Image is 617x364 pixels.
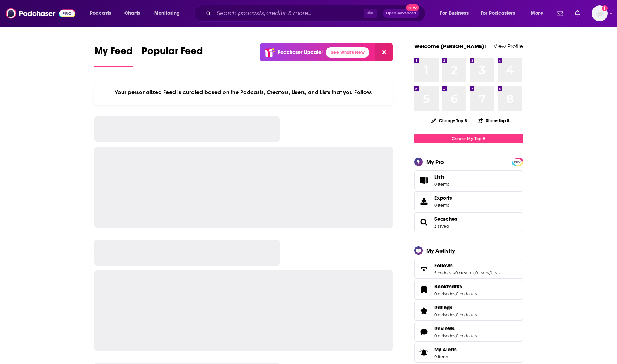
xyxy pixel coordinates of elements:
[455,333,456,338] span: ,
[414,259,523,279] span: Follows
[414,280,523,300] span: Bookmarks
[141,45,203,62] span: Popular Feed
[456,291,477,296] a: 0 podcasts
[434,174,445,180] span: Lists
[434,325,477,332] a: Reviews
[474,270,475,275] span: ,
[120,8,144,19] a: Charts
[414,322,523,342] span: Reviews
[513,159,522,164] a: PRO
[456,312,477,317] a: 0 podcasts
[414,301,523,321] span: Ratings
[414,170,523,190] a: Lists
[592,5,608,21] span: Logged in as sarahhallprinc
[481,8,515,18] span: For Podcasters
[434,203,452,208] span: 0 items
[435,8,478,19] button: open menu
[417,264,431,274] a: Follows
[434,283,462,290] span: Bookmarks
[414,134,523,143] a: Create My Top 8
[278,49,323,55] p: Podchaser Update!
[434,325,455,332] span: Reviews
[417,217,431,227] a: Searches
[149,8,189,19] button: open menu
[414,343,523,363] a: My Alerts
[417,348,431,358] span: My Alerts
[592,5,608,21] img: User Profile
[440,8,469,18] span: For Business
[434,270,455,275] a: 5 podcasts
[124,8,140,18] span: Charts
[434,262,453,269] span: Follows
[426,247,455,254] div: My Activity
[6,7,75,20] img: Podchaser - Follow, Share and Rate Podcasts
[434,262,500,269] a: Follows
[141,45,203,67] a: Popular Feed
[434,283,477,290] a: Bookmarks
[417,175,431,185] span: Lists
[455,312,456,317] span: ,
[434,195,452,201] span: Exports
[94,45,133,62] span: My Feed
[434,182,449,187] span: 0 items
[489,270,490,275] span: ,
[434,346,457,353] span: My Alerts
[554,7,566,20] a: Show notifications dropdown
[214,8,364,19] input: Search podcasts, credits, & more...
[455,270,474,275] a: 0 creators
[494,43,523,50] a: View Profile
[475,270,489,275] a: 0 users
[85,8,121,19] button: open menu
[455,270,455,275] span: ,
[414,191,523,211] a: Exports
[455,291,456,296] span: ,
[602,5,608,11] svg: Add a profile image
[94,80,393,105] div: Your personalized Feed is curated based on the Podcasts, Creators, Users, and Lists that you Follow.
[526,8,552,19] button: open menu
[434,312,455,317] a: 0 episodes
[572,7,583,20] a: Show notifications dropdown
[434,174,449,180] span: Lists
[406,4,419,11] span: New
[364,9,377,18] span: ⌘ K
[531,8,543,18] span: More
[592,5,608,21] button: Show profile menu
[417,285,431,295] a: Bookmarks
[383,9,419,18] button: Open AdvancedNew
[434,333,455,338] a: 0 episodes
[456,333,477,338] a: 0 podcasts
[427,116,472,125] button: Change Top 8
[94,45,133,67] a: My Feed
[414,43,486,50] a: Welcome [PERSON_NAME]!
[476,8,526,19] button: open menu
[417,196,431,206] span: Exports
[490,270,500,275] a: 0 lists
[434,354,457,359] span: 0 items
[90,8,111,18] span: Podcasts
[386,12,416,15] span: Open Advanced
[434,291,455,296] a: 0 episodes
[434,304,452,311] span: Ratings
[201,5,432,22] div: Search podcasts, credits, & more...
[434,304,477,311] a: Ratings
[417,327,431,337] a: Reviews
[426,158,444,165] div: My Pro
[434,216,457,222] a: Searches
[154,8,180,18] span: Monitoring
[326,47,369,58] a: See What's New
[434,224,449,229] a: 3 saved
[414,212,523,232] span: Searches
[417,306,431,316] a: Ratings
[477,114,510,128] button: Share Top 8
